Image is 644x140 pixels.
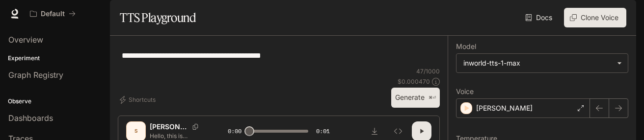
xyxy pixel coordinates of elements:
a: Docs [523,8,556,27]
button: Shortcuts [118,92,160,108]
h1: TTS Playground [120,8,196,27]
button: Clone Voice [564,8,626,27]
span: 0:00 [228,126,241,136]
span: 0:01 [316,126,330,136]
button: All workspaces [26,4,80,23]
div: inworld-tts-1-max [456,54,628,72]
p: $ 0.000470 [398,77,430,86]
p: Default [41,10,65,18]
p: Hello, this is [PERSON_NAME], how may I help you [DATE]? [150,132,204,140]
div: inworld-tts-1-max [463,58,612,68]
div: S [128,123,144,139]
p: 47 / 1000 [416,67,440,75]
button: Copy Voice ID [188,124,202,130]
p: [PERSON_NAME] [476,103,533,113]
p: [PERSON_NAME] [150,122,188,132]
button: Generate⌘⏎ [391,88,440,108]
p: Voice [456,88,474,95]
p: Model [456,43,476,50]
p: ⌘⏎ [429,95,436,101]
